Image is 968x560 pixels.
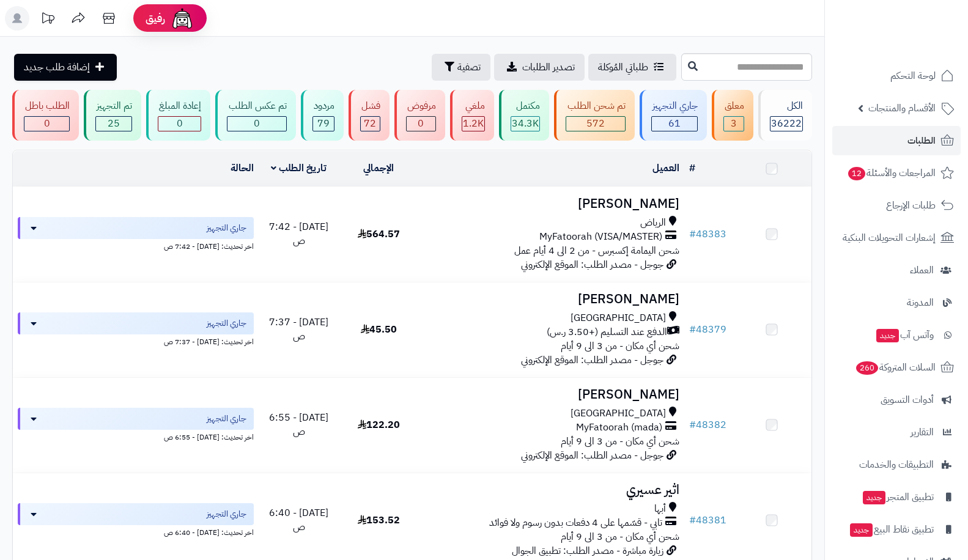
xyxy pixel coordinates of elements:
div: اخر تحديث: [DATE] - 7:42 ص [18,239,254,252]
span: جوجل - مصدر الطلب: الموقع الإلكتروني [521,448,663,463]
div: 3 [724,117,744,131]
h3: اثير عسيري [424,483,680,497]
span: [GEOGRAPHIC_DATA] [571,407,666,421]
a: الطلبات [832,126,961,155]
span: طلباتي المُوكلة [598,60,648,75]
span: 1.2K [463,116,484,131]
div: 0 [407,117,435,131]
div: 0 [227,117,286,131]
span: جوجل - مصدر الطلب: الموقع الإلكتروني [521,257,663,272]
span: # [689,418,696,432]
a: التقارير [832,418,961,447]
a: إعادة المبلغ 0 [144,90,213,141]
a: العملاء [832,256,961,285]
span: جديد [876,329,899,342]
span: 572 [586,116,605,131]
span: المدونة [907,294,934,311]
span: # [689,513,696,528]
h3: [PERSON_NAME] [424,292,680,306]
div: 0 [158,117,201,131]
div: مرفوض [406,99,436,113]
span: الطلبات [907,132,936,149]
div: 0 [24,117,69,131]
span: لوحة التحكم [890,67,936,84]
img: logo-2.png [885,34,956,60]
h3: [PERSON_NAME] [424,197,680,211]
span: التقارير [911,424,934,441]
a: مردود 79 [298,90,346,141]
a: المدونة [832,288,961,317]
span: جديد [850,523,873,537]
span: تابي - قسّمها على 4 دفعات بدون رسوم ولا فوائد [489,516,662,530]
span: [DATE] - 7:37 ص [269,315,328,344]
a: تصدير الطلبات [494,54,585,81]
span: 0 [177,116,183,131]
span: زيارة مباشرة - مصدر الطلب: تطبيق الجوال [512,543,663,558]
div: اخر تحديث: [DATE] - 6:40 ص [18,525,254,538]
a: تم عكس الطلب 0 [213,90,298,141]
span: الأقسام والمنتجات [868,100,936,117]
a: جاري التجهيز 61 [637,90,709,141]
a: #48383 [689,227,726,241]
a: ملغي 1.2K [448,90,497,141]
span: [DATE] - 7:42 ص [269,219,328,248]
img: ai-face.png [170,6,194,31]
a: السلات المتروكة260 [832,353,961,382]
div: ملغي [462,99,485,113]
a: تطبيق نقاط البيعجديد [832,515,961,544]
span: [GEOGRAPHIC_DATA] [571,311,666,325]
span: MyFatoorah (VISA/MASTER) [539,230,662,244]
span: شحن أي مكان - من 3 الى 9 أيام [561,529,679,544]
div: مردود [312,99,334,113]
a: مكتمل 34.3K [497,90,552,141]
span: تطبيق نقاط البيع [849,521,934,538]
a: تم التجهيز 25 [81,90,144,141]
span: 0 [418,116,424,131]
span: الدفع عند التسليم (+3.50 ر.س) [547,325,667,339]
span: 564.57 [358,227,400,241]
a: طلباتي المُوكلة [588,54,676,81]
span: 0 [44,116,50,131]
span: رفيق [146,11,165,26]
span: # [689,227,696,241]
span: شحن أي مكان - من 3 الى 9 أيام [561,339,679,353]
a: تحديثات المنصة [32,6,63,34]
a: #48381 [689,513,726,528]
a: الكل36222 [756,90,815,141]
a: المراجعات والأسئلة12 [832,158,961,188]
div: مكتمل [511,99,540,113]
div: إعادة المبلغ [158,99,201,113]
a: الطلب باطل 0 [10,90,81,141]
div: معلق [723,99,744,113]
button: تصفية [432,54,490,81]
span: 3 [731,116,737,131]
a: مرفوض 0 [392,90,448,141]
span: جاري التجهيز [207,413,246,425]
span: 36222 [771,116,802,131]
a: معلق 3 [709,90,756,141]
span: شحن أي مكان - من 3 الى 9 أيام [561,434,679,449]
span: جوجل - مصدر الطلب: الموقع الإلكتروني [521,353,663,367]
span: جاري التجهيز [207,222,246,234]
a: #48379 [689,322,726,337]
div: 79 [313,117,334,131]
a: العميل [652,161,679,175]
span: 0 [254,116,260,131]
span: 25 [108,116,120,131]
a: #48382 [689,418,726,432]
span: جاري التجهيز [207,508,246,520]
span: # [689,322,696,337]
div: الطلب باطل [24,99,70,113]
a: الحالة [231,161,254,175]
span: الرياض [640,216,666,230]
div: فشل [360,99,380,113]
a: لوحة التحكم [832,61,961,90]
a: # [689,161,695,175]
span: 153.52 [358,513,400,528]
span: طلبات الإرجاع [886,197,936,214]
div: اخر تحديث: [DATE] - 6:55 ص [18,430,254,443]
a: تطبيق المتجرجديد [832,482,961,512]
span: شحن اليمامة إكسبرس - من 2 الى 4 أيام عمل [514,243,679,258]
span: 45.50 [361,322,397,337]
span: 61 [668,116,681,131]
